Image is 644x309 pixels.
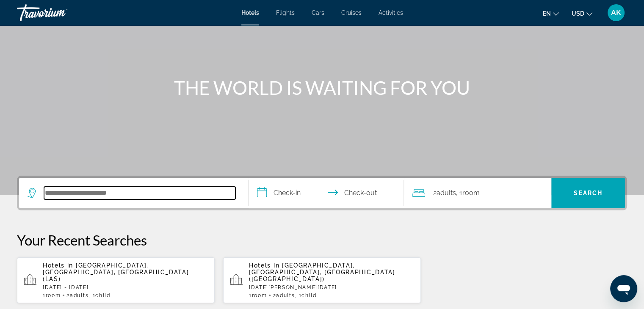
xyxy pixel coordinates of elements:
span: 1 [43,292,61,298]
button: Travelers: 2 adults, 0 children [404,178,551,208]
button: Change language [543,7,559,19]
span: Child [301,292,316,298]
button: User Menu [605,4,627,22]
div: Search widget [19,178,625,208]
span: Room [462,189,479,197]
p: [DATE][PERSON_NAME][DATE] [249,284,414,290]
span: Room [252,292,267,298]
span: Adults [70,292,88,298]
button: Change currency [572,7,592,19]
span: USD [572,10,584,17]
span: en [543,10,551,17]
p: Your Recent Searches [17,232,627,248]
span: 1 [249,292,267,298]
a: Activities [379,9,403,16]
p: [DATE] - [DATE] [43,284,208,290]
span: [GEOGRAPHIC_DATA], [GEOGRAPHIC_DATA], [GEOGRAPHIC_DATA] (LAS) [43,262,189,282]
span: Adults [436,189,456,197]
span: 2 [66,292,88,298]
span: Child [95,292,110,298]
h1: THE WORLD IS WAITING FOR YOU [163,77,481,99]
button: Select check in and out date [249,178,404,208]
a: Hotels [241,9,259,16]
span: Search [574,190,603,196]
span: , 1 [295,292,316,298]
span: AK [611,8,621,17]
a: Travorium [17,2,102,24]
span: 2 [433,187,456,199]
span: Room [46,292,61,298]
button: Hotels in [GEOGRAPHIC_DATA], [GEOGRAPHIC_DATA], [GEOGRAPHIC_DATA] (LAS)[DATE] - [DATE]1Room2Adult... [17,257,215,303]
a: Cruises [341,9,362,16]
button: Search [551,178,625,208]
input: Search hotel destination [44,187,235,199]
span: 2 [273,292,295,298]
span: , 1 [456,187,479,199]
a: Flights [276,9,295,16]
iframe: Button to launch messaging window [610,275,637,302]
span: [GEOGRAPHIC_DATA], [GEOGRAPHIC_DATA], [GEOGRAPHIC_DATA] ([GEOGRAPHIC_DATA]) [249,262,395,282]
span: Hotels in [43,262,73,269]
span: , 1 [88,292,110,298]
span: Adults [276,292,295,298]
span: Hotels in [249,262,279,269]
button: Hotels in [GEOGRAPHIC_DATA], [GEOGRAPHIC_DATA], [GEOGRAPHIC_DATA] ([GEOGRAPHIC_DATA])[DATE][PERSO... [223,257,421,303]
a: Cars [312,9,324,16]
